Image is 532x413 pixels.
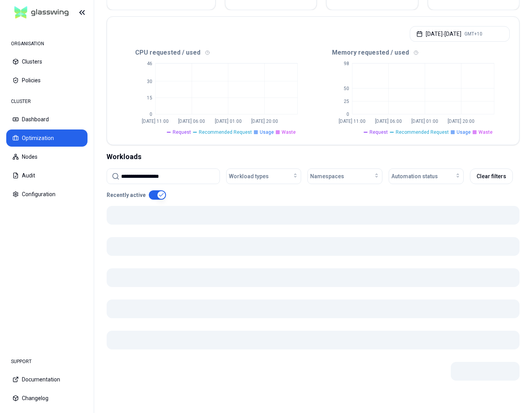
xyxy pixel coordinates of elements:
[173,129,191,135] span: Request
[107,191,146,199] p: Recently active
[6,94,87,109] div: CLUSTER
[282,129,296,135] span: Waste
[6,354,87,369] div: SUPPORT
[6,72,87,89] button: Policies
[6,148,87,165] button: Nodes
[343,61,349,66] tspan: 98
[375,119,402,124] tspan: [DATE] 06:00
[251,119,278,124] tspan: [DATE] 20:00
[470,168,513,184] button: Clear filters
[215,119,242,124] tspan: [DATE] 01:00
[6,36,87,51] div: ORGANISATION
[448,119,475,124] tspan: [DATE] 20:00
[391,172,438,180] span: Automation status
[313,48,510,57] div: Memory requested / used
[396,129,449,135] span: Recommended Request
[6,390,87,407] button: Changelog
[339,119,366,124] tspan: [DATE] 11:00
[229,172,269,180] span: Workload types
[411,119,438,124] tspan: [DATE] 01:00
[147,95,152,101] tspan: 15
[178,119,205,124] tspan: [DATE] 06:00
[343,99,349,104] tspan: 25
[307,168,382,184] button: Namespaces
[199,129,252,135] span: Recommended Request
[6,111,87,128] button: Dashboard
[343,86,349,91] tspan: 50
[346,112,349,117] tspan: 0
[410,26,510,42] button: [DATE]-[DATE]GMT+10
[310,172,344,180] span: Namespaces
[6,53,87,70] button: Clusters
[147,79,152,84] tspan: 30
[6,167,87,184] button: Audit
[457,129,471,135] span: Usage
[6,186,87,203] button: Configuration
[150,112,152,117] tspan: 0
[260,129,274,135] span: Usage
[478,129,493,135] span: Waste
[226,168,301,184] button: Workload types
[147,61,152,66] tspan: 46
[11,4,72,22] img: GlassWing
[6,129,87,147] button: Optimization
[389,168,464,184] button: Automation status
[107,151,520,162] div: Workloads
[6,371,87,388] button: Documentation
[370,129,388,135] span: Request
[116,48,313,57] div: CPU requested / used
[464,31,482,37] span: GMT+10
[142,119,169,124] tspan: [DATE] 11:00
